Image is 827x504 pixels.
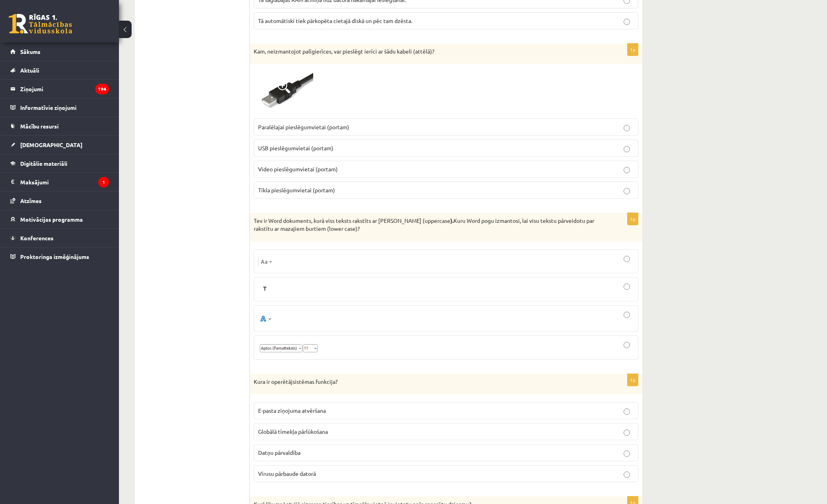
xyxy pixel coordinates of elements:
span: Globālā tīmekļa pārlūkošana [258,428,328,435]
img: Ekr%C4%81nuz%C5%86%C4%93mums_2024-08-20_122323.png [258,256,273,267]
span: Digitālie materiāli [20,160,67,167]
a: Mācību resursi [10,117,109,135]
img: Ekr%C4%81nuz%C5%86%C4%93mums_2024-08-20_122329.png [258,284,270,295]
a: Aktuāli [10,61,109,79]
img: 1280_QJrmSy1ys31wzavu.jpg [254,68,313,115]
span: [DEMOGRAPHIC_DATA] [20,141,82,148]
span: Video pieslēgumvietai (portam) [258,165,338,172]
a: Informatīvie ziņojumi [10,98,109,117]
p: Kura ir operētājsistēmas funkcija? [254,378,599,386]
input: Paralēlajai pieslēgumvietai (portam) [624,125,630,131]
span: Vīrusu pārbaude datorā [258,470,316,477]
input: Tīkla pieslēgumvietai (portam) [624,188,630,194]
legend: Informatīvie ziņojumi [20,98,109,117]
span: Tā automātiski tiek pārkopēta cietajā diskā un pēc tam dzēsta. [258,17,412,24]
a: Sākums [10,42,109,61]
span: Atzīmes [20,197,42,204]
input: Globālā tīmekļa pārlūkošana [624,429,630,436]
span: Motivācijas programma [20,216,83,223]
i: 194 [95,84,109,94]
p: Tev ir Word dokuments, kurā viss teksts rakstīts ar [PERSON_NAME] (uppercase Kuru Word pogu izman... [254,217,599,232]
legend: Ziņojumi [20,80,109,98]
input: Tā automātiski tiek pārkopēta cietajā diskā un pēc tam dzēsta. [624,19,630,25]
a: Ziņojumi194 [10,80,109,98]
span: Mācību resursi [20,123,59,130]
input: USB pieslēgumvietai (portam) [624,146,630,152]
span: Aktuāli [20,67,39,74]
p: 1p [627,213,638,225]
input: Vīrusu pārbaude datorā [624,471,630,478]
i: 1 [98,177,109,188]
span: E-pasta ziņojuma atvēršana [258,407,326,414]
a: Rīgas 1. Tālmācības vidusskola [9,14,72,34]
a: Konferences [10,229,109,247]
a: Maksājumi1 [10,173,109,191]
a: Atzīmes [10,192,109,210]
p: 1p [627,374,638,386]
input: Video pieslēgumvietai (portam) [624,167,630,173]
span: Proktoringa izmēģinājums [20,253,89,260]
p: 1p [627,43,638,56]
img: Ekr%C4%81nuz%C5%86%C4%93mums_2024-08-20_122335.png [258,312,272,325]
a: Digitālie materiāli [10,154,109,172]
b: ). [450,217,454,224]
img: Ekr%C4%81nuz%C5%86%C4%93mums_2024-08-20_122346.png [258,342,318,353]
legend: Maksājumi [20,173,109,191]
span: Sākums [20,48,40,55]
span: Datņu pārvaldība [258,449,301,456]
span: Tīkla pieslēgumvietai (portam) [258,186,335,194]
a: Proktoringa izmēģinājums [10,247,109,266]
span: Paralēlajai pieslēgumvietai (portam) [258,123,349,130]
input: Datņu pārvaldība [624,450,630,457]
p: Kam, neizmantojot palīgierīces, var pieslēgt ierīci ar šādu kabeli (attēlā)? [254,48,599,56]
span: Konferences [20,234,54,241]
span: USB pieslēgumvietai (portam) [258,144,333,151]
input: E-pasta ziņojuma atvēršana [624,408,630,415]
a: [DEMOGRAPHIC_DATA] [10,136,109,154]
a: Motivācijas programma [10,210,109,228]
